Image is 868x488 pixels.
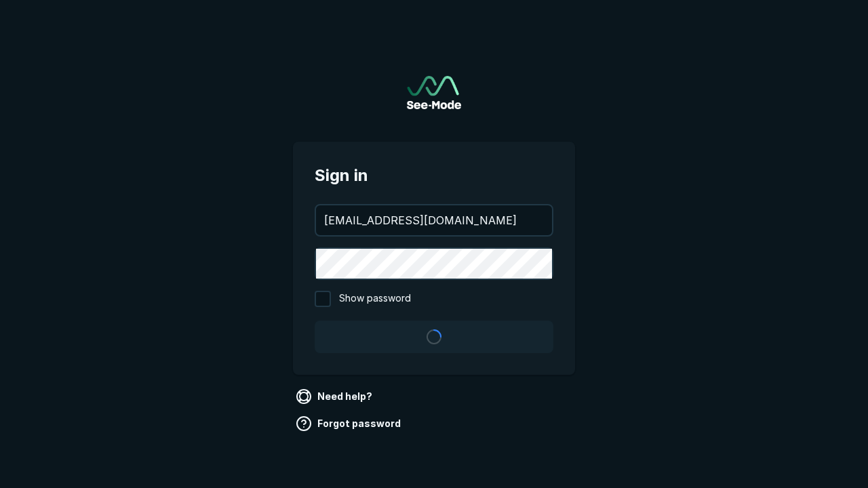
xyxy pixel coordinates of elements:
input: your@email.com [316,205,552,235]
span: Sign in [315,163,553,188]
img: See-Mode Logo [407,76,461,109]
a: Forgot password [293,413,406,434]
a: Need help? [293,386,378,407]
a: Go to sign in [407,76,461,109]
span: Show password [339,291,411,307]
